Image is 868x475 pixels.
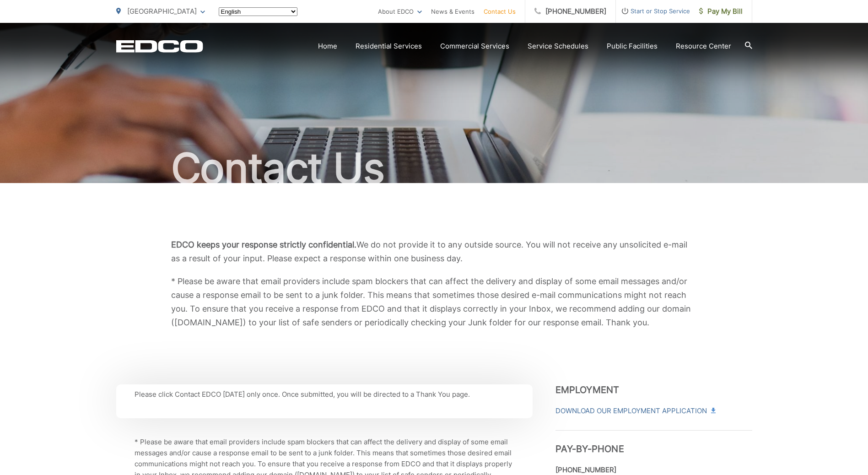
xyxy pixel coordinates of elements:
a: Download Our Employment Application [555,405,715,416]
a: Commercial Services [440,41,509,52]
b: EDCO keeps your response strictly confidential. [171,240,356,249]
p: * Please be aware that email providers include spam blockers that can affect the delivery and dis... [171,275,697,329]
select: Select a language [219,7,297,16]
h3: Employment [555,384,752,395]
span: Pay My Bill [699,6,743,17]
a: Public Facilities [607,41,658,52]
a: News & Events [431,6,474,17]
strong: [PHONE_NUMBER] [555,465,616,474]
a: Home [318,41,337,52]
a: About EDCO [378,6,422,17]
a: Contact Us [484,6,516,17]
h1: Contact Us [116,146,752,191]
h3: Pay-by-Phone [555,430,752,454]
a: Service Schedules [528,41,588,52]
span: [GEOGRAPHIC_DATA] [127,7,197,16]
a: Residential Services [356,41,422,52]
a: EDCD logo. Return to the homepage. [116,40,203,53]
p: Please click Contact EDCO [DATE] only once. Once submitted, you will be directed to a Thank You p... [135,389,514,400]
p: We do not provide it to any outside source. You will not receive any unsolicited e-mail as a resu... [171,238,697,265]
a: Resource Center [676,41,731,52]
